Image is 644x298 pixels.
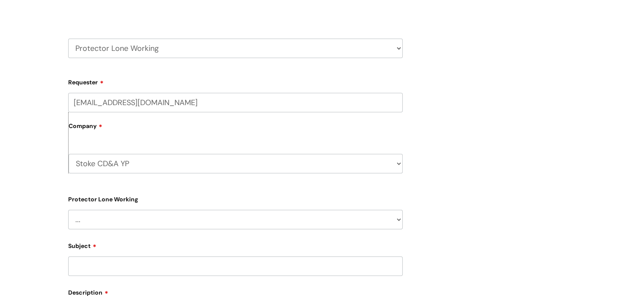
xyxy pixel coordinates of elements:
[68,240,403,250] label: Subject
[68,93,403,112] input: Email
[68,76,403,86] label: Requester
[69,120,403,139] label: Company
[68,286,403,296] label: Description
[68,194,403,203] label: Protector Lone Working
